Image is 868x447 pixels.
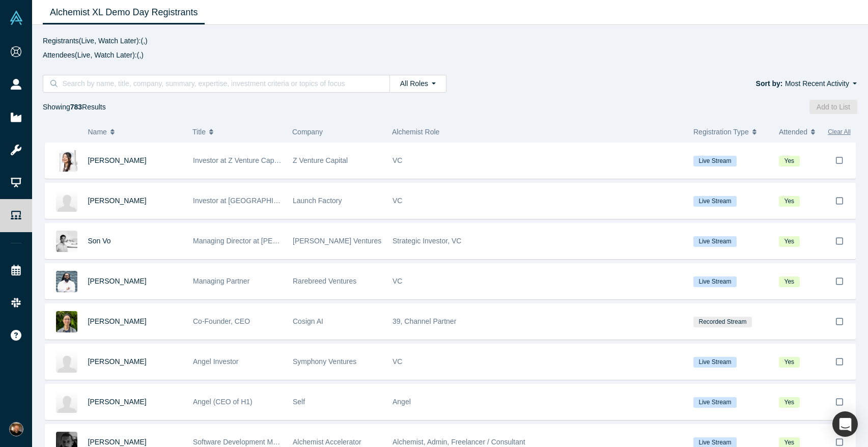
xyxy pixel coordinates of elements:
span: Live Stream [693,276,737,287]
span: VC [393,357,402,366]
button: Name [88,121,182,143]
img: McKeever Conwell's Profile Image [56,271,77,292]
span: 39, Channel Partner [393,317,456,325]
button: Bookmark [824,183,855,218]
span: Launch Factory [293,197,342,205]
button: Attended [779,121,818,143]
img: Will Xie's Profile Image [56,311,77,332]
span: VC [393,156,402,164]
strong: Registrants [43,37,79,45]
span: Company [292,128,323,136]
span: Alchemist Accelerator [293,438,361,446]
span: Results [70,103,106,111]
a: [PERSON_NAME] [88,317,147,325]
span: Recorded Stream [693,317,752,327]
span: Managing Director at [PERSON_NAME] Ventures [193,237,350,245]
button: Registration Type [693,121,768,143]
span: Title [192,121,206,143]
a: [PERSON_NAME] [88,156,147,164]
span: Live Stream [693,397,737,408]
span: Rarebreed Ventures [293,277,356,285]
span: Attended [779,121,807,143]
p: (Live, Watch Later): ( , ) [43,36,857,46]
a: Alchemist XL Demo Day Registrants [43,1,205,24]
span: Angel [393,398,411,406]
span: Z Venture Capital [293,156,348,164]
strong: Attendees [43,51,75,59]
span: Angel Investor [193,357,239,366]
strong: Sort by: [756,79,783,88]
span: VC [393,197,402,205]
span: Alchemist, Admin, Freelancer / Consultant [393,438,525,446]
a: Son Vo [88,237,111,245]
button: Most Recent Activity [785,78,857,90]
button: Bookmark [824,264,855,299]
span: Yes [779,357,800,368]
img: Kinuko Kitabatake's Profile Image [56,150,77,172]
span: Live Stream [693,357,737,368]
button: Bookmark [824,344,855,379]
span: Software Development Manager - Lead Dev [193,438,332,446]
span: [PERSON_NAME] Ventures [293,237,381,245]
span: Live Stream [693,236,737,247]
button: Add to List [809,100,857,114]
span: VC [393,277,402,285]
input: Search by name, title, company, summary, expertise, investment criteria or topics of focus [61,77,378,90]
button: Clear All [828,121,851,143]
a: [PERSON_NAME] [88,357,147,366]
a: [PERSON_NAME] [88,197,147,205]
span: Symphony Ventures [293,357,356,366]
button: Bookmark [824,304,855,339]
span: Alchemist Role [392,128,439,136]
strong: 783 [70,103,82,111]
div: Showing [43,100,106,114]
a: [PERSON_NAME] [88,277,147,285]
img: Danny Conway's Profile Image [56,351,77,373]
span: Yes [779,196,800,207]
span: Investor at [GEOGRAPHIC_DATA] [193,197,302,205]
span: Angel (CEO of H1) [193,398,253,406]
span: Co-Founder, CEO [193,317,250,325]
img: Patrick Kerr's Profile Image [56,190,77,212]
a: [PERSON_NAME] [88,438,147,446]
span: Yes [779,276,800,287]
button: Bookmark [824,143,855,178]
a: [PERSON_NAME] [88,398,147,406]
span: Yes [779,156,800,166]
span: Live Stream [693,156,737,166]
span: Managing Partner [193,277,249,285]
img: Ariel Katz's Profile Image [56,392,77,413]
img: Jeff Cherkassky's Account [9,422,23,436]
img: Alchemist Vault Logo [9,11,23,25]
span: Cosign AI [293,317,323,325]
button: Bookmark [824,223,855,259]
span: Self [293,398,305,406]
button: Title [192,121,282,143]
span: Live Stream [693,196,737,207]
span: Yes [779,236,800,247]
img: Son Vo's Profile Image [56,231,77,252]
span: Name [88,121,107,143]
span: Yes [779,397,800,408]
span: Registration Type [693,121,749,143]
button: All Roles [389,75,446,93]
p: (Live, Watch Later): ( , ) [43,50,857,61]
span: Strategic Investor, VC [393,237,461,245]
button: Bookmark [824,384,855,420]
span: Investor at Z Venture Capital [193,156,283,164]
